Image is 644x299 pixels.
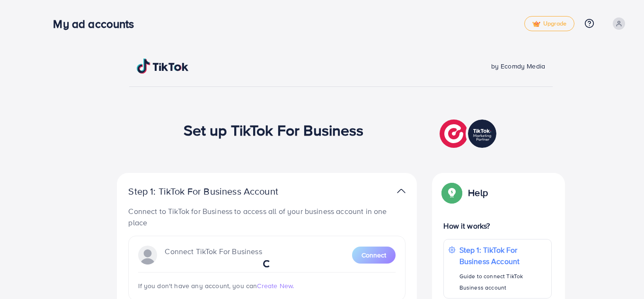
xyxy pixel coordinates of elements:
[137,59,189,74] img: TikTok
[532,20,566,27] span: Upgrade
[443,220,551,231] p: How it works?
[397,184,406,198] img: TikTok partner
[468,187,488,198] p: Help
[524,16,574,31] a: tickUpgrade
[53,17,141,31] h3: My ad accounts
[491,61,545,71] span: by Ecomdy Media
[459,271,547,293] p: Guide to connect TikTok Business account
[532,21,540,27] img: tick
[459,244,547,267] p: Step 1: TikTok For Business Account
[443,184,460,201] img: Popup guide
[440,117,499,150] img: TikTok partner
[184,121,364,139] h1: Set up TikTok For Business
[128,186,308,197] p: Step 1: TikTok For Business Account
